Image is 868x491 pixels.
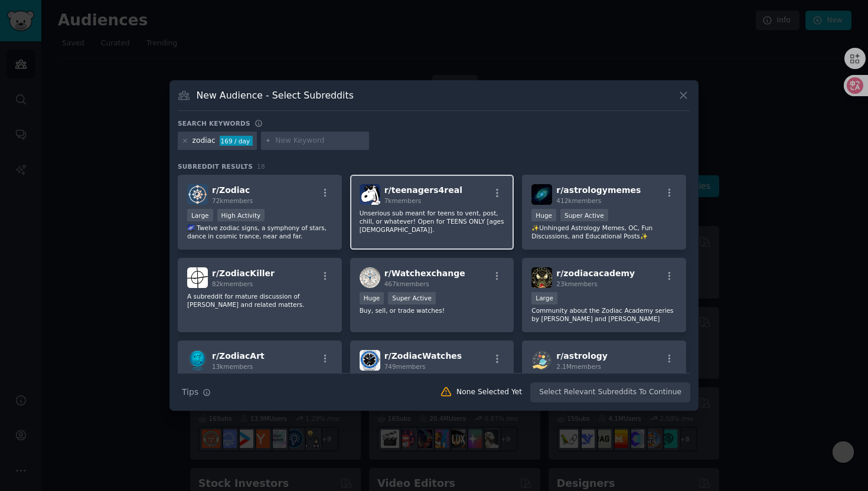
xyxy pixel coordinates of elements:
span: Tips [182,386,198,398]
p: Community about the Zodiac Academy series by [PERSON_NAME] and [PERSON_NAME] [531,306,677,323]
span: 7k members [384,197,422,204]
div: Large [531,292,557,305]
span: r/ astrology [556,351,608,361]
span: r/ ZodiacArt [212,351,265,361]
h3: New Audience - Select Subreddits [197,89,354,102]
span: r/ astrologymemes [556,185,641,195]
div: Super Active [388,292,436,305]
p: ✨Unhinged Astrology Memes, OC, Fun Discussions, and Educational Posts✨ [531,224,677,240]
span: 2.1M members [556,363,601,370]
span: 749 members [384,363,426,370]
img: ZodiacArt [187,350,208,371]
span: r/ teenagers4real [384,185,462,195]
span: r/ ZodiacWatches [384,351,462,361]
img: ZodiacKiller [187,267,208,288]
div: Large [187,209,213,221]
span: 13k members [212,363,253,370]
p: Buy, sell, or trade watches! [360,306,505,315]
div: High Activity [217,209,265,221]
input: New Keyword [275,136,365,146]
span: 18 [257,163,265,170]
div: zodiac [192,136,216,146]
span: 467k members [384,280,429,287]
p: Unserious sub meant for teens to vent, post, chill, or whatever! Open for TEENS ONLY [ages [DEMOG... [360,209,505,234]
div: Huge [531,209,556,221]
img: teenagers4real [360,184,380,205]
p: A subreddit for mature discussion of [PERSON_NAME] and related matters. [187,292,332,309]
img: zodiacacademy [531,267,552,288]
span: 412k members [556,197,601,204]
span: 23k members [556,280,597,287]
div: Super Active [560,209,608,221]
span: r/ Watchexchange [384,269,465,278]
img: astrologymemes [531,184,552,205]
span: r/ zodiacacademy [556,269,635,278]
span: 82k members [212,280,253,287]
span: r/ Zodiac [212,185,250,195]
img: Watchexchange [360,267,380,288]
span: 72k members [212,197,253,204]
img: ZodiacWatches [360,350,380,371]
h3: Search keywords [178,119,250,127]
button: Tips [178,382,215,402]
div: Huge [360,292,384,305]
img: astrology [531,350,552,371]
p: 🌌 Twelve zodiac signs, a symphony of stars, dance in cosmic trance, near and far. [187,224,332,240]
div: None Selected Yet [456,387,522,398]
img: Zodiac [187,184,208,205]
div: 169 / day [220,136,253,146]
span: r/ ZodiacKiller [212,269,275,278]
span: Subreddit Results [178,162,253,171]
